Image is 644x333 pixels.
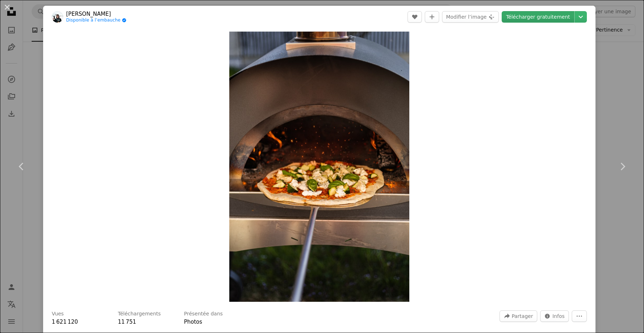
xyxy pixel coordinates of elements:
[184,319,202,325] a: Photos
[52,319,78,325] span: 1 621 120
[425,11,439,23] button: Ajouter à la collection
[229,32,410,302] button: Zoom sur cette image
[184,310,223,318] h3: Présentée dans
[229,32,410,302] img: pizza sur plaque en céramique blanche
[408,11,422,23] button: J’aime
[572,310,587,322] button: Plus d’actions
[66,10,126,18] a: [PERSON_NAME]
[52,11,63,23] img: Accéder au profil de Kajetan Sumila
[601,132,644,201] a: Suivant
[500,310,537,322] button: Partager cette image
[502,11,574,23] a: Télécharger gratuitement
[52,310,64,318] h3: Vues
[442,11,499,23] button: Modifier l’image
[575,11,587,23] button: Choisissez la taille de téléchargement
[66,18,126,23] a: Disponible à l’embauche
[540,310,569,322] button: Statistiques de cette image
[118,310,161,318] h3: Téléchargements
[552,311,565,322] span: Infos
[118,319,136,325] span: 11 751
[512,311,533,322] span: Partager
